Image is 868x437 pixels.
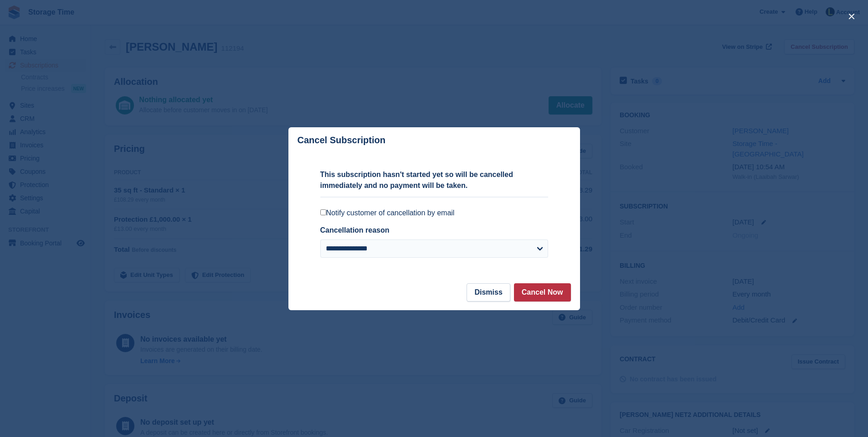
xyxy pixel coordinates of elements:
label: Notify customer of cancellation by email [320,208,548,218]
p: This subscription hasn't started yet so will be cancelled immediately and no payment will be taken. [320,169,548,191]
button: Dismiss [467,283,510,302]
input: Notify customer of cancellation by email [320,209,326,215]
p: Cancel Subscription [298,135,385,146]
label: Cancellation reason [320,226,390,234]
button: close [844,9,859,24]
button: Cancel Now [514,283,571,302]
